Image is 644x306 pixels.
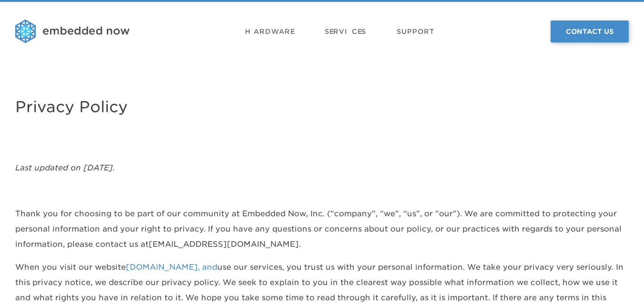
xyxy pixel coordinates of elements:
[325,17,366,46] a: Services
[15,20,130,43] img: logo.png
[245,17,294,46] a: Hardware
[15,92,629,122] h1: Privacy Policy
[551,21,629,42] a: Contact Us
[15,206,629,252] p: Thank you for choosing to be part of our community at Embedded Now, Inc. (“company”, “we”, “us”, ...
[397,17,435,46] a: Support
[15,163,115,172] em: Last updated on [DATE].
[126,263,217,272] a: [DOMAIN_NAME], and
